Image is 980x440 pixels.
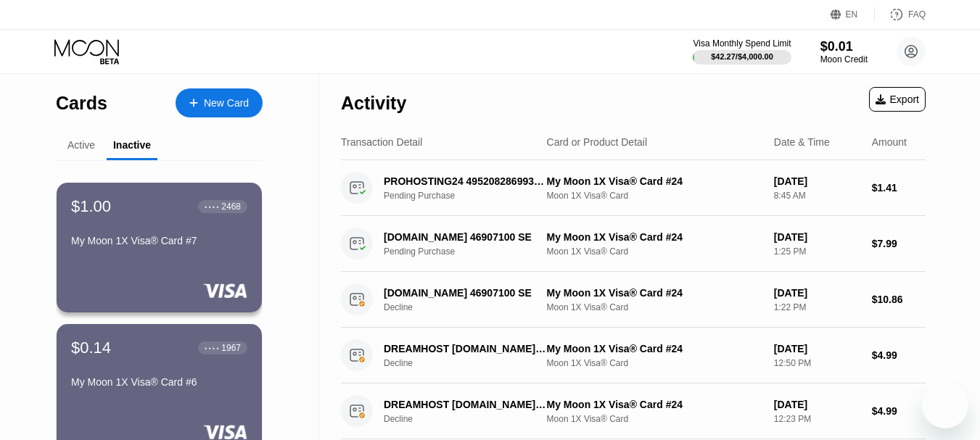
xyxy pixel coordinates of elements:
div: EN [846,9,858,20]
div: $0.01Moon Credit [820,39,868,65]
div: Active [67,139,95,151]
div: Moon 1X Visa® Card [547,414,762,424]
div: DREAMHOST [DOMAIN_NAME] US [384,399,546,410]
div: Activity [341,93,406,114]
div: My Moon 1X Visa® Card #24 [547,175,762,187]
div: [DATE] [774,287,860,299]
div: $4.99 [872,405,926,417]
div: Moon 1X Visa® Card [547,246,762,257]
div: FAQ [908,9,926,20]
div: 12:23 PM [774,414,860,424]
div: Visa Monthly Spend Limit [693,38,791,49]
div: My Moon 1X Visa® Card #24 [547,231,762,243]
div: ● ● ● ● [205,346,219,350]
div: My Moon 1X Visa® Card #24 [547,287,762,299]
div: [DATE] [774,343,860,354]
div: ● ● ● ● [205,204,219,209]
div: Pending Purchase [384,246,559,257]
div: Export [869,87,926,112]
div: Decline [384,414,559,424]
div: 12:50 PM [774,358,860,368]
div: My Moon 1X Visa® Card #24 [547,399,762,410]
div: Inactive [113,139,151,151]
div: PROHOSTING24 4952082869933DEPending PurchaseMy Moon 1X Visa® Card #24Moon 1X Visa® Card[DATE]8:45... [341,160,926,216]
div: [DOMAIN_NAME] 46907100 SE [384,287,546,299]
div: $42.27 / $4,000.00 [711,52,773,61]
div: Moon 1X Visa® Card [547,302,762,312]
div: Date & Time [774,136,830,148]
div: Amount [872,136,907,148]
div: $0.14 [71,339,111,357]
div: $0.01 [820,39,868,54]
div: Pending Purchase [384,191,559,201]
div: Export [876,94,919,105]
div: DREAMHOST [DOMAIN_NAME] USDeclineMy Moon 1X Visa® Card #24Moon 1X Visa® Card[DATE]12:50 PM$4.99 [341,328,926,383]
div: $7.99 [872,238,926,249]
div: Visa Monthly Spend Limit$42.27/$4,000.00 [693,38,791,65]
div: Card or Product Detail [547,136,648,148]
div: Moon 1X Visa® Card [547,358,762,368]
div: 2468 [221,202,241,212]
div: FAQ [875,7,926,22]
div: [DATE] [774,175,860,187]
div: New Card [204,97,249,109]
div: 1967 [221,343,241,353]
div: DREAMHOST [DOMAIN_NAME] USDeclineMy Moon 1X Visa® Card #24Moon 1X Visa® Card[DATE]12:23 PM$4.99 [341,383,926,439]
div: [DOMAIN_NAME] 46907100 SEDeclineMy Moon 1X Visa® Card #24Moon 1X Visa® Card[DATE]1:22 PM$10.86 [341,272,926,328]
div: [DOMAIN_NAME] 46907100 SEPending PurchaseMy Moon 1X Visa® Card #24Moon 1X Visa® Card[DATE]1:25 PM... [341,216,926,272]
div: [DOMAIN_NAME] 46907100 SE [384,231,546,243]
div: Moon 1X Visa® Card [547,191,762,201]
div: $1.41 [872,182,926,194]
div: [DATE] [774,231,860,243]
div: $1.00 [71,197,111,216]
div: $1.00● ● ● ●2468My Moon 1X Visa® Card #7 [57,183,262,312]
div: Decline [384,358,559,368]
div: [DATE] [774,399,860,410]
div: Moon Credit [820,54,868,65]
div: $10.86 [872,294,926,305]
div: Decline [384,302,559,312]
div: My Moon 1X Visa® Card #7 [71,235,247,246]
div: EN [831,7,875,22]
div: My Moon 1X Visa® Card #24 [547,343,762,354]
div: New Card [176,88,263,117]
div: Cards [56,93,107,114]
iframe: Button to launch messaging window [922,382,968,428]
div: 1:22 PM [774,302,860,312]
div: My Moon 1X Visa® Card #6 [71,376,247,388]
div: 8:45 AM [774,191,860,201]
div: 1:25 PM [774,246,860,257]
div: DREAMHOST [DOMAIN_NAME] US [384,343,546,354]
div: PROHOSTING24 4952082869933DE [384,175,546,187]
div: $4.99 [872,349,926,361]
div: Transaction Detail [341,136,422,148]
